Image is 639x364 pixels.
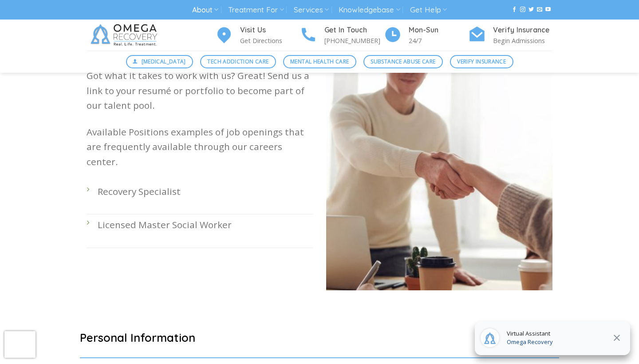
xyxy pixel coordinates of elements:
p: Available Positions examples of job openings that are frequently available through our careers ce... [87,125,313,169]
p: 24/7 [409,36,468,46]
span: Verify Insurance [457,57,506,66]
a: About [192,2,218,18]
a: [MEDICAL_DATA] [126,55,193,68]
a: Substance Abuse Care [363,55,443,68]
h4: Mon-Sun [409,24,468,36]
a: Send us an email [537,7,542,13]
span: Tech Addiction Care [207,57,268,66]
a: Follow on Instagram [520,7,525,13]
h4: Get In Touch [324,24,384,36]
a: Follow on Twitter [529,7,534,13]
img: Omega Recovery [87,20,164,51]
a: Get In Touch [PHONE_NUMBER] [300,24,384,46]
p: [PHONE_NUMBER] [324,36,384,46]
h4: Visit Us [240,24,300,36]
a: Treatment For [228,2,284,18]
span: Substance Abuse Care [371,57,435,66]
a: Follow on Facebook [512,7,517,13]
a: Services [294,2,329,18]
a: Tech Addiction Care [200,55,276,68]
a: Visit Us Get Directions [215,24,300,46]
h2: Personal Information [80,330,559,345]
span: Mental Health Care [290,57,349,66]
a: Get Help [410,2,447,18]
a: Knowledgebase [339,2,400,18]
a: Verify Insurance Begin Admissions [468,24,552,46]
span: [MEDICAL_DATA] [142,57,186,66]
a: Follow on YouTube [545,7,551,13]
p: Licensed Master Social Worker [98,218,313,232]
p: Begin Admissions [493,36,552,46]
a: Verify Insurance [450,55,513,68]
p: Recovery Specialist [98,184,313,199]
h4: Verify Insurance [493,24,552,36]
a: Mental Health Care [283,55,356,68]
p: Get Directions [240,36,300,46]
p: Got what it takes to work with us? Great! Send us a link to your resumé or portfolio to become pa... [87,68,313,113]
